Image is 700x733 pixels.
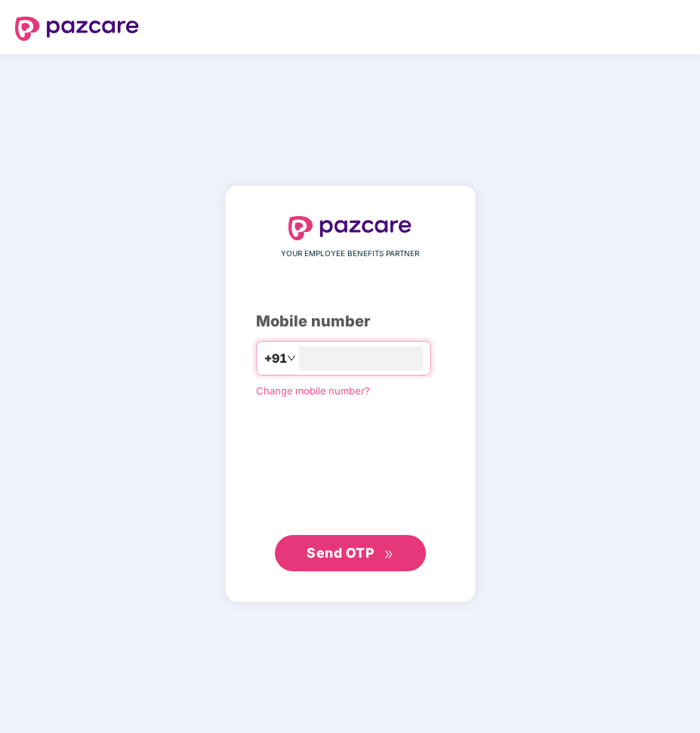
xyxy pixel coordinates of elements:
[256,310,445,333] div: Mobile number
[307,545,374,561] span: Send OTP
[288,216,412,240] img: logo
[281,248,419,260] span: YOUR EMPLOYEE BENEFITS PARTNER
[15,17,139,41] img: logo
[256,385,370,397] a: Change mobile number?
[384,549,393,559] span: double-right
[287,354,296,363] span: down
[264,349,287,368] span: +91
[275,535,426,571] button: Send OTPdouble-right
